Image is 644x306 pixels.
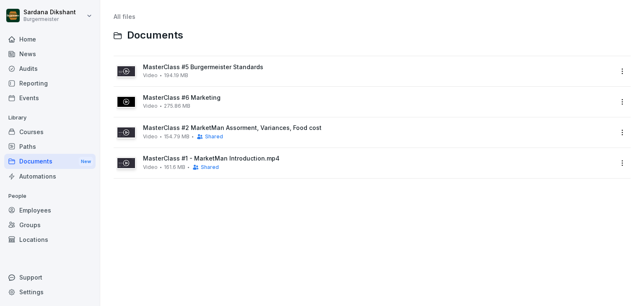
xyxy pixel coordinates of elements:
[143,103,158,109] span: Video
[143,73,158,78] span: Video
[164,134,190,140] span: 154.79 MB
[143,94,613,101] span: MasterClass #6 Marketing
[4,169,96,184] a: Automations
[205,134,223,140] span: Shared
[201,164,219,170] span: Shared
[143,124,613,132] span: MasterClass #2 MarketMan Assorment, Variances, Food cost
[4,91,96,105] a: Events
[4,124,96,139] a: Courses
[4,47,96,61] a: News
[143,155,613,162] span: MasterClass #1 - MarketMan Introduction.mp4
[4,232,96,247] a: Locations
[143,64,613,71] span: MasterClass #5 Burgermeister Standards
[4,61,96,76] a: Audits
[4,203,96,218] a: Employees
[4,189,96,203] p: People
[4,285,96,299] a: Settings
[4,218,96,232] a: Groups
[143,134,158,140] span: Video
[164,73,188,78] span: 194.19 MB
[114,13,135,20] a: All files
[4,76,96,91] a: Reporting
[4,139,96,154] a: Paths
[23,9,76,16] p: Sardana Dikshant
[79,157,93,166] div: New
[4,154,96,169] div: Documents
[4,270,96,285] div: Support
[4,111,96,124] p: Library
[4,154,96,169] a: DocumentsNew
[164,103,190,109] span: 275.86 MB
[127,29,183,41] span: Documents
[164,164,185,170] span: 161.6 MB
[143,164,158,170] span: Video
[23,16,76,22] p: Burgermeister
[4,32,96,47] a: Home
